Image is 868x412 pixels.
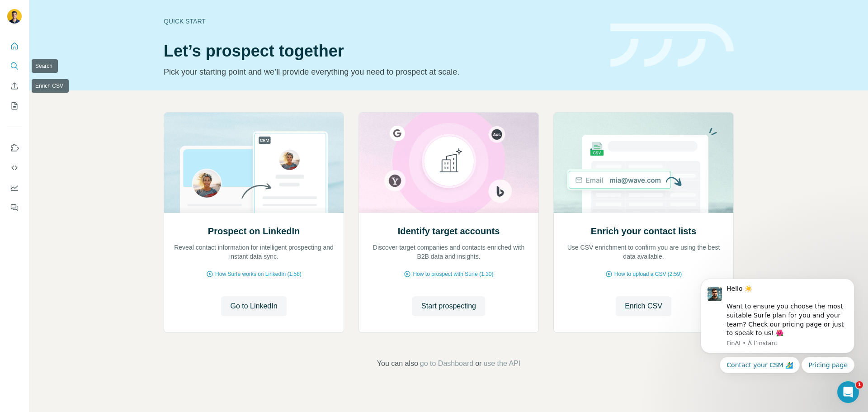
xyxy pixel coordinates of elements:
[591,225,696,237] h2: Enrich your contact lists
[475,358,481,369] span: or
[687,250,868,388] iframe: Intercom notifications message
[553,113,734,213] img: Enrich your contact lists
[413,270,493,278] span: How to prospect with Surfe (1:30)
[7,180,22,196] button: Dashboard
[7,160,22,176] button: Use Surfe API
[856,381,863,388] span: 1
[173,243,335,261] p: Reveal contact information for intelligent prospecting and instant data sync.
[398,225,500,237] h2: Identify target accounts
[7,78,22,94] button: Enrich CSV
[625,301,662,312] span: Enrich CSV
[221,296,286,316] button: Go to LinkedIn
[7,140,22,156] button: Use Surfe on LinkedIn
[359,113,539,213] img: Identify target accounts
[377,358,418,369] span: You can also
[483,358,520,369] button: use the API
[368,243,529,261] p: Discover target companies and contacts enriched with B2B data and insights.
[610,24,734,67] img: banner
[421,301,476,312] span: Start prospecting
[230,301,277,312] span: Go to LinkedIn
[215,270,302,278] span: How Surfe works on LinkedIn (1:58)
[7,58,22,74] button: Search
[7,38,22,54] button: Quick start
[7,199,22,216] button: Feedback
[420,358,473,369] button: go to Dashboard
[616,296,671,316] button: Enrich CSV
[164,66,599,78] p: Pick your starting point and we’ll provide everything you need to prospect at scale.
[208,225,300,237] h2: Prospect on LinkedIn
[7,9,22,24] img: Avatar
[164,17,599,26] div: Quick start
[563,243,724,261] p: Use CSV enrichment to confirm you are using the best data available.
[837,381,859,403] iframe: Intercom live chat
[7,98,22,114] button: My lists
[164,113,344,213] img: Prospect on LinkedIn
[164,42,599,60] h1: Let’s prospect together
[412,296,485,316] button: Start prospecting
[614,270,682,278] span: How to upload a CSV (2:59)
